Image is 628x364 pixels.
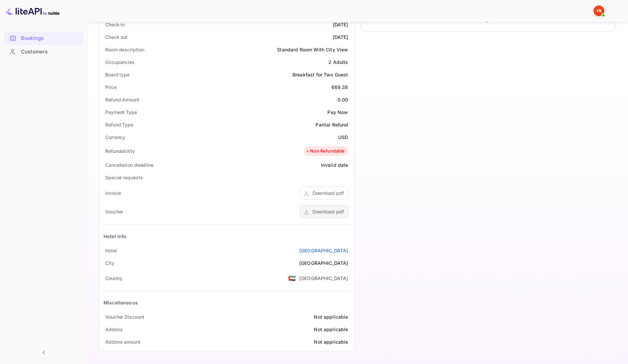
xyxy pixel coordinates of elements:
div: Price [105,84,117,91]
div: Customers [4,45,84,59]
div: Bookings [21,35,80,42]
div: Special requests [105,174,143,181]
div: Non Refundable [305,148,345,155]
div: Refund Amount [105,96,139,103]
img: LiteAPI logo [5,5,60,16]
a: [GEOGRAPHIC_DATA] [299,247,348,254]
div: Invoice [105,189,121,197]
div: Refundability [105,147,135,155]
div: Cancellation deadline [105,161,154,168]
div: Addons [105,326,122,333]
div: USD [338,134,348,141]
div: Not applicable [314,313,348,320]
button: Collapse navigation [38,346,50,359]
div: Invalid date [321,161,348,168]
div: Hotel [105,247,117,254]
div: [GEOGRAPHIC_DATA] [299,259,348,267]
div: Voucher [105,208,123,215]
span: United States [288,272,296,284]
div: [GEOGRAPHIC_DATA] [299,275,348,282]
div: Occupancies [105,59,135,66]
div: Check-in [105,21,125,28]
div: Miscellaneous [103,299,138,306]
div: 669.38 [331,84,348,91]
div: Voucher Discount [105,313,144,320]
div: Currency [105,134,125,141]
div: Country [105,275,122,282]
div: Room description [105,46,144,53]
div: Not applicable [314,326,348,333]
div: City [105,259,114,267]
div: Pay Now [327,109,348,116]
div: Not applicable [314,338,348,345]
div: Addons amount [105,338,140,345]
div: Partial Refund [316,121,348,128]
a: Customers [4,45,84,58]
div: Refund Type [105,121,133,128]
div: [DATE] [333,21,348,28]
div: Download pdf [312,189,344,197]
div: Hotel Info [103,233,127,240]
a: Bookings [4,32,84,44]
div: Download pdf [312,208,344,215]
div: Payment Type [105,109,137,116]
img: Yandex Support [594,5,604,16]
div: 0.00 [338,96,348,103]
div: Board type [105,71,130,78]
div: Breakfast for Two Guest [293,71,348,78]
div: [DATE] [333,33,348,41]
div: Check out [105,33,127,41]
div: 2 Adults [328,59,348,66]
div: Standard Room With City View [277,46,348,53]
div: Customers [21,48,80,56]
div: Bookings [4,32,84,45]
